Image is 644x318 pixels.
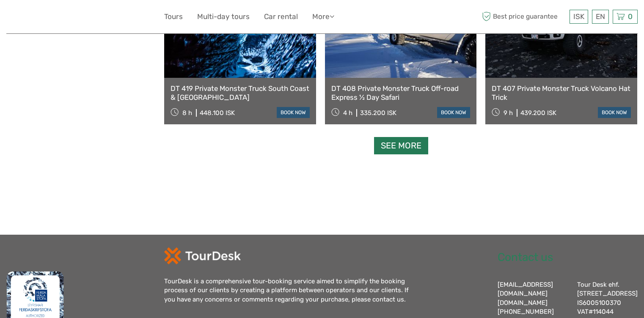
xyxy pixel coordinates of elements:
[182,109,192,117] span: 8 h
[480,10,567,24] span: Best price guarantee
[277,107,310,118] a: book now
[164,277,418,304] div: TourDesk is a comprehensive tour-booking service aimed to simplify the booking process of our cli...
[573,12,584,21] span: ISK
[374,137,428,154] a: See more
[264,11,298,23] a: Car rental
[197,11,250,23] a: Multi-day tours
[312,11,334,23] a: More
[492,84,631,101] a: DT 407 Private Monster Truck Volcano Hat Trick
[6,6,50,27] img: 632-1a1f61c2-ab70-46c5-a88f-57c82c74ba0d_logo_small.jpg
[592,10,609,24] div: EN
[164,247,241,264] img: td-logo-white.png
[331,84,471,101] a: DT 408 Private Monster Truck Off-road Express ½ Day Safari
[164,11,183,23] a: Tours
[504,109,513,117] span: 9 h
[171,84,310,101] a: DT 419 Private Monster Truck South Coast & [GEOGRAPHIC_DATA]
[498,251,638,264] h2: Contact us
[437,107,470,118] a: book now
[200,109,235,117] div: 448.100 ISK
[360,109,396,117] div: 335.200 ISK
[520,109,556,117] div: 439.200 ISK
[343,109,352,117] span: 4 h
[627,12,634,21] span: 0
[498,299,548,307] a: [DOMAIN_NAME]
[598,107,631,118] a: book now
